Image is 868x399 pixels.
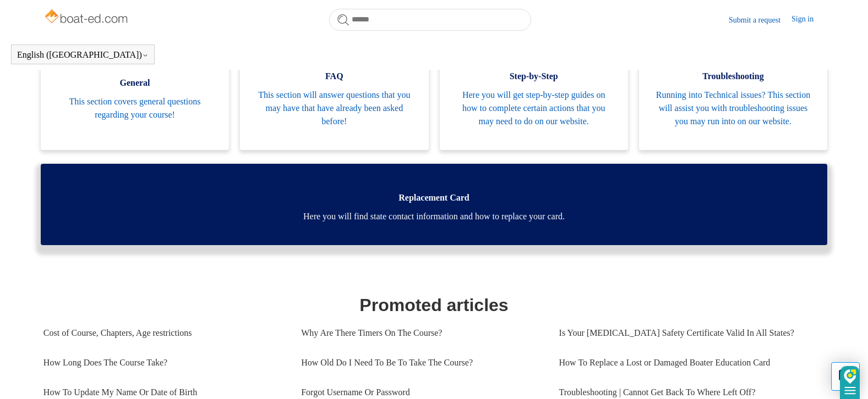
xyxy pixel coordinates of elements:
[57,191,811,204] span: Replacement Card
[41,42,229,150] a: General This section covers general questions regarding your course!
[639,42,827,150] a: Troubleshooting Running into Technical issues? This section will assist you with troubleshooting ...
[301,318,542,348] a: Why Are There Timers On The Course?
[440,42,628,150] a: Step-by-Step Here you will get step-by-step guides on how to complete certain actions that you ma...
[791,13,825,26] a: Sign in
[240,42,428,150] a: FAQ This section will answer questions that you may have that have already been asked before!
[57,210,811,223] span: Here you will find state contact information and how to replace your card.
[43,292,825,318] h1: Promoted articles
[57,76,212,90] span: General
[57,95,212,121] span: This section covers general questions regarding your course!
[329,9,531,31] input: Search
[656,70,811,83] span: Troubleshooting
[831,362,860,391] button: Live chat
[559,348,817,378] a: How To Replace a Lost or Damaged Boater Education Card
[41,164,827,245] a: Replacement Card Here you will find state contact information and how to replace your card.
[43,318,285,348] a: Cost of Course, Chapters, Age restrictions
[43,348,285,378] a: How Long Does The Course Take?
[43,7,131,29] img: Boat-Ed Help Center home page
[456,70,612,83] span: Step-by-Step
[656,88,811,128] span: Running into Technical issues? This section will assist you with troubleshooting issues you may r...
[256,88,412,128] span: This section will answer questions that you may have that have already been asked before!
[256,70,412,83] span: FAQ
[301,348,542,378] a: How Old Do I Need To Be To Take The Course?
[456,88,612,128] span: Here you will get step-by-step guides on how to complete certain actions that you may need to do ...
[17,50,149,60] button: English ([GEOGRAPHIC_DATA])
[559,318,817,348] a: Is Your [MEDICAL_DATA] Safety Certificate Valid In All States?
[729,14,791,26] a: Submit a request
[844,369,856,384] img: DzVsEph+IJtmAAAAAElFTkSuQmCC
